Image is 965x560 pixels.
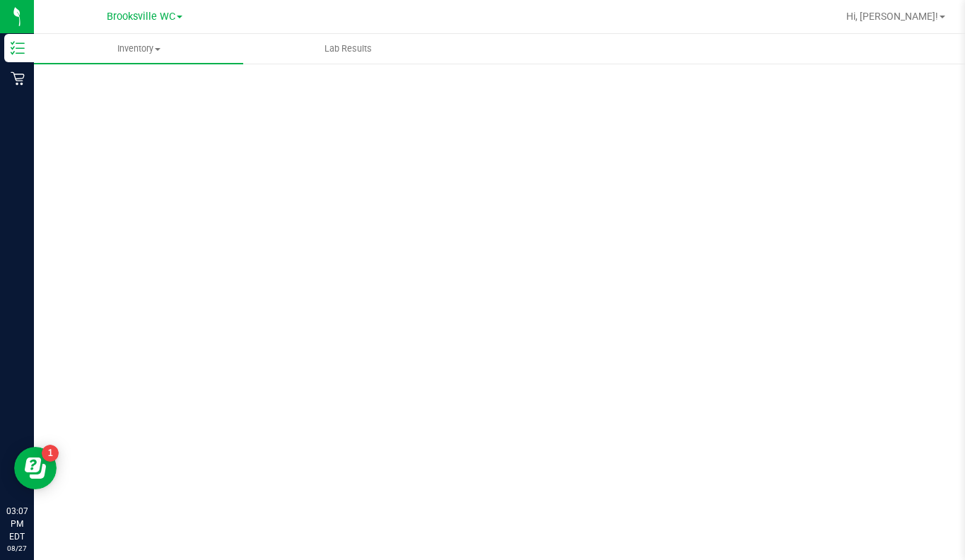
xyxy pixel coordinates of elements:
[305,42,391,55] span: Lab Results
[11,71,25,86] inline-svg: Retail
[42,445,59,462] iframe: Resource center unread badge
[11,41,25,55] inline-svg: Inventory
[846,11,938,22] span: Hi, [PERSON_NAME]!
[107,11,175,23] span: Brooksville WC
[34,42,243,55] span: Inventory
[243,34,452,64] a: Lab Results
[14,447,57,489] iframe: Resource center
[34,34,243,64] a: Inventory
[6,505,28,543] p: 03:07 PM EDT
[6,543,28,554] p: 08/27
